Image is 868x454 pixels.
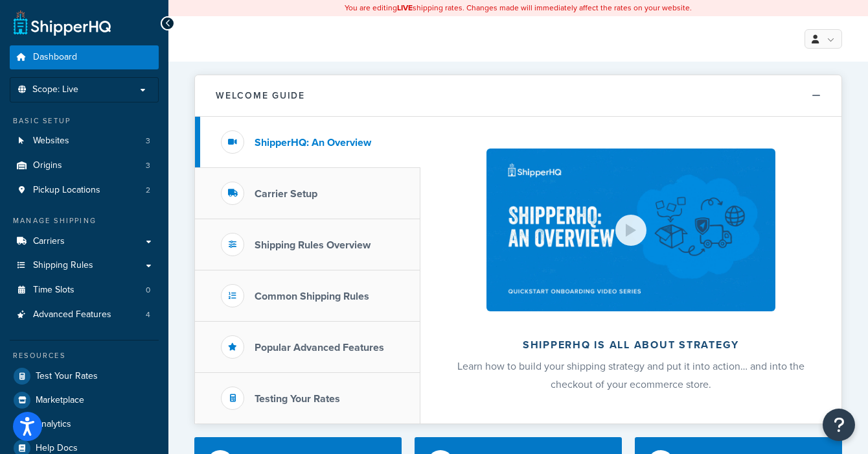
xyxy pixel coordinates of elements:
h3: Carrier Setup [255,188,317,200]
a: Marketplace [10,388,159,412]
h3: Popular Advanced Features [255,342,384,353]
span: 2 [146,185,150,196]
li: Pickup Locations [10,178,159,202]
a: Test Your Rates [10,364,159,388]
span: Help Docs [36,443,78,454]
span: Dashboard [33,52,77,63]
div: Resources [10,350,159,361]
a: Analytics [10,412,159,436]
a: Websites3 [10,129,159,153]
span: 0 [146,285,150,296]
a: Shipping Rules [10,254,159,278]
span: Pickup Locations [33,185,100,196]
h3: Testing Your Rates [255,393,340,405]
a: Dashboard [10,45,159,69]
b: LIVE [397,2,413,14]
span: 3 [146,160,150,171]
li: Advanced Features [10,303,159,327]
span: Learn how to build your shipping strategy and put it into action… and into the checkout of your e... [457,359,805,392]
h3: ShipperHQ: An Overview [255,137,371,149]
a: Pickup Locations2 [10,178,159,202]
h2: Welcome Guide [216,91,305,101]
div: Basic Setup [10,115,159,126]
span: 4 [146,309,150,320]
div: Manage Shipping [10,215,159,226]
span: Test Your Rates [36,371,98,382]
span: Websites [33,136,69,147]
span: Marketplace [36,395,84,406]
h3: Shipping Rules Overview [255,239,371,251]
h2: ShipperHQ is all about strategy [455,339,807,351]
li: Websites [10,129,159,153]
a: Carriers [10,230,159,254]
a: Origins3 [10,154,159,178]
span: Scope: Live [32,84,78,95]
span: Origins [33,160,62,171]
a: Time Slots0 [10,278,159,302]
button: Welcome Guide [195,75,841,117]
img: ShipperHQ is all about strategy [486,149,775,311]
button: Open Resource Center [823,409,855,441]
li: Time Slots [10,278,159,302]
span: Time Slots [33,285,74,296]
li: Origins [10,154,159,178]
span: Shipping Rules [33,260,93,271]
span: Analytics [36,419,71,430]
span: 3 [146,136,150,147]
span: Carriers [33,236,65,247]
h3: Common Shipping Rules [255,291,369,302]
span: Advanced Features [33,309,111,320]
a: Advanced Features4 [10,303,159,327]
